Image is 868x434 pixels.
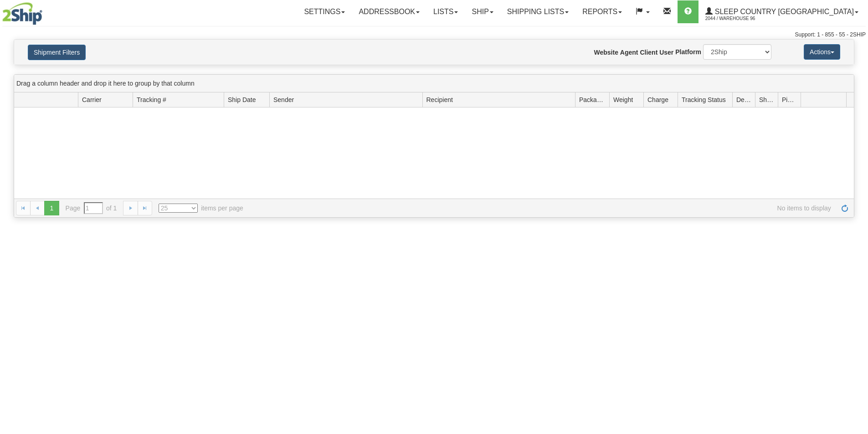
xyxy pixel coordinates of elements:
[228,95,256,104] span: Ship Date
[837,201,852,215] a: Refresh
[426,95,453,104] span: Recipient
[297,0,352,23] a: Settings
[82,95,102,104] span: Carrier
[736,95,751,104] span: Delivery Status
[804,44,840,60] button: Actions
[28,45,86,60] button: Shipment Filters
[659,48,673,57] label: User
[66,202,117,214] span: Page of 1
[500,0,575,23] a: Shipping lists
[352,0,426,23] a: Addressbook
[620,48,638,57] label: Agent
[682,95,726,104] span: Tracking Status
[14,75,854,92] div: grid grouping header
[705,14,774,23] span: 2044 / Warehouse 96
[159,204,243,213] span: items per page
[699,0,865,23] a: Sleep Country [GEOGRAPHIC_DATA] 2044 / Warehouse 96
[465,0,500,23] a: Ship
[2,2,42,25] img: logo2044.jpg
[594,48,618,57] label: Website
[44,201,59,215] span: 1
[675,47,701,56] label: Platform
[2,31,866,39] div: Support: 1 - 855 - 55 - 2SHIP
[579,95,606,104] span: Packages
[647,95,668,104] span: Charge
[782,95,797,104] span: Pickup Status
[759,95,774,104] span: Shipment Issues
[713,8,854,15] span: Sleep Country [GEOGRAPHIC_DATA]
[575,0,629,23] a: Reports
[640,48,657,57] label: Client
[256,204,831,213] span: No items to display
[613,95,633,104] span: Weight
[137,95,166,104] span: Tracking #
[273,95,294,104] span: Sender
[426,0,465,23] a: Lists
